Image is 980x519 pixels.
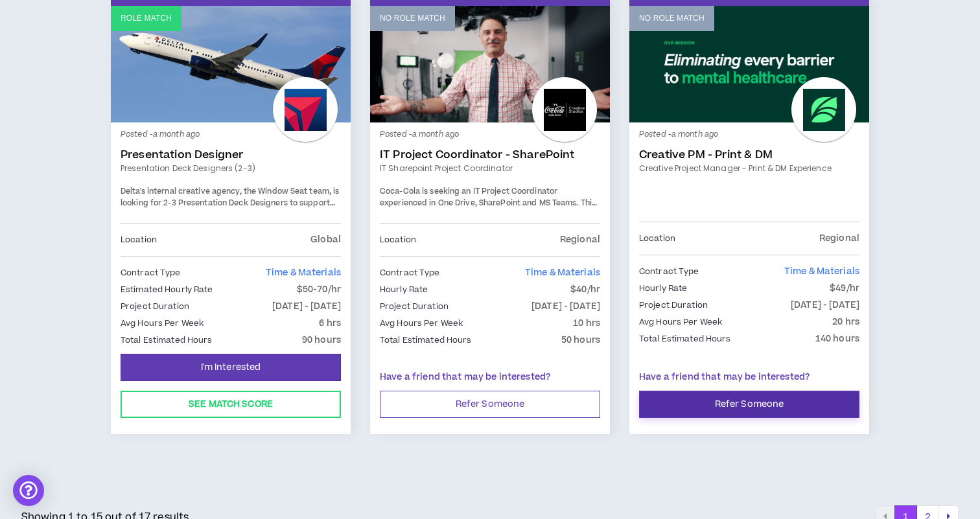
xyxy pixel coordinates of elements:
p: Global [310,233,341,247]
p: Estimated Hourly Rate [121,283,213,297]
p: Regional [819,231,859,246]
p: $49/hr [830,281,859,295]
p: 20 hrs [832,315,859,329]
p: Project Duration [639,298,708,312]
span: Time & Materials [266,266,341,279]
a: IT Sharepoint Project Coordinator [380,163,600,174]
p: $50-70/hr [297,283,341,297]
a: Creative PM - Print & DM [639,148,859,161]
span: Delta's internal creative agency, the Window Seat team, is looking for 2-3 Presentation Deck Desi... [121,186,339,231]
p: 50 hours [561,333,600,347]
a: IT Project Coordinator - SharePoint [380,148,600,161]
p: Total Estimated Hours [121,333,213,347]
p: Location [380,233,416,247]
a: Role Match [111,6,351,122]
p: Avg Hours Per Week [121,316,204,330]
p: 90 hours [302,333,341,347]
p: Have a friend that may be interested? [639,371,859,384]
span: Coca-Cola is seeking an IT Project Coordinator experienced in One Drive, SharePoint and MS Teams.... [380,186,597,242]
span: Time & Materials [784,265,859,278]
p: Hourly Rate [639,281,687,295]
p: No Role Match [639,12,705,25]
p: Location [639,231,675,246]
span: Time & Materials [525,266,600,279]
a: Creative Project Manager - Print & DM Experience [639,163,859,174]
p: Avg Hours Per Week [639,315,722,329]
a: Presentation Designer [121,148,341,161]
p: $40/hr [570,283,600,297]
a: No Role Match [629,6,869,122]
p: [DATE] - [DATE] [272,299,341,314]
span: I'm Interested [201,362,261,374]
a: No Role Match [370,6,610,122]
button: See Match Score [121,391,341,418]
p: [DATE] - [DATE] [531,299,600,314]
p: Contract Type [639,264,699,279]
p: 140 hours [815,332,859,346]
p: Contract Type [121,266,181,280]
p: Posted - a month ago [121,129,341,141]
p: Hourly Rate [380,283,428,297]
p: Project Duration [380,299,449,314]
p: No Role Match [380,12,445,25]
p: 10 hrs [573,316,600,330]
p: Posted - a month ago [380,129,600,141]
p: 6 hrs [319,316,341,330]
button: Refer Someone [639,391,859,418]
p: [DATE] - [DATE] [791,298,859,312]
p: Posted - a month ago [639,129,859,141]
p: Location [121,233,157,247]
p: Total Estimated Hours [380,333,472,347]
p: Total Estimated Hours [639,332,731,346]
p: Project Duration [121,299,189,314]
p: Avg Hours Per Week [380,316,463,330]
button: Refer Someone [380,391,600,418]
p: Contract Type [380,266,440,280]
a: Presentation Deck Designers (2-3) [121,163,341,174]
button: I'm Interested [121,354,341,381]
div: Open Intercom Messenger [13,475,44,506]
p: Regional [560,233,600,247]
p: Role Match [121,12,172,25]
p: Have a friend that may be interested? [380,371,600,384]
